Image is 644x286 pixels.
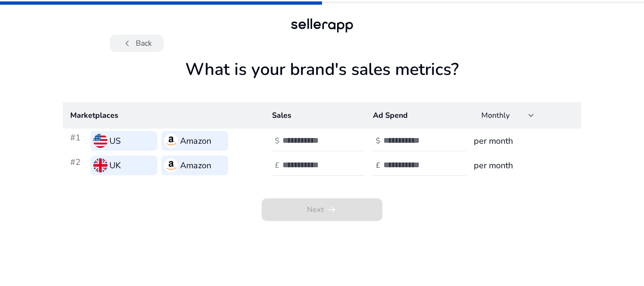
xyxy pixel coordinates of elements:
[180,159,211,172] h3: Amazon
[264,102,365,129] th: Sales
[109,159,121,172] h3: UK
[365,102,466,129] th: Ad Spend
[70,131,87,151] h3: #1
[376,137,380,146] h4: $
[93,158,107,172] img: uk.svg
[93,134,107,148] img: us.svg
[63,59,581,102] h1: What is your brand's sales metrics?
[474,159,574,172] h3: per month
[63,102,264,129] th: Marketplaces
[122,38,133,49] span: chevron_left
[275,161,280,170] h4: £
[376,161,380,170] h4: £
[70,155,87,175] h3: #2
[474,134,574,147] h3: per month
[110,35,164,52] button: chevron_leftBack
[180,134,211,147] h3: Amazon
[481,110,510,121] span: Monthly
[109,134,121,147] h3: US
[275,137,280,146] h4: $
